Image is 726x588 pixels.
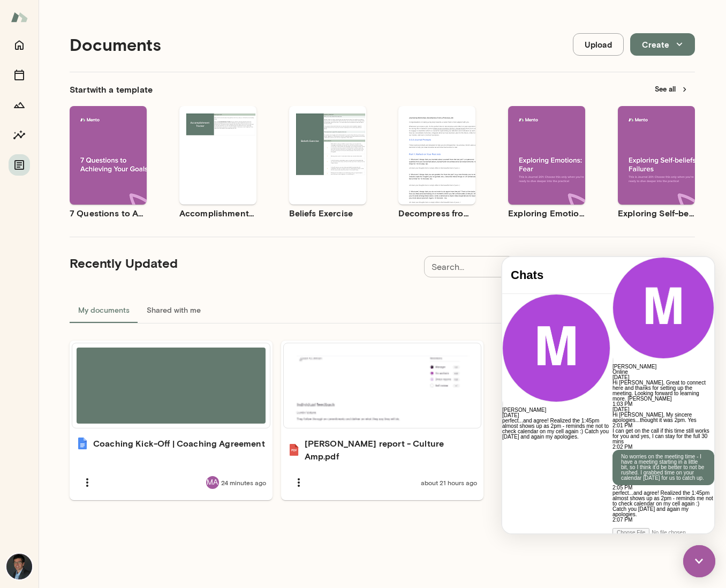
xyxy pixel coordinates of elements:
[110,171,212,187] p: I can get on the call if this time still works for you and yes, I can stay for the full 30 mins
[6,554,32,579] img: Brian Clerc
[93,437,265,450] h6: Coaching Kick-Off | Coaching Agreement
[110,228,130,233] span: 2:05 PM
[110,144,130,150] span: 1:03 PM
[421,478,477,487] span: about 21 hours ago
[110,149,127,155] span: [DATE]
[70,83,153,96] h6: Start with a template
[110,123,212,145] p: Hi [PERSON_NAME], Great to connect here and thanks for setting up the meeting. Looking forward to...
[110,155,212,166] p: Hi [PERSON_NAME], My sincere apologies...thought it was 2pm. Yes
[110,271,212,280] div: Attach video
[110,187,130,193] span: 2:02 PM
[9,124,30,146] button: Insights
[9,11,102,25] h4: Chats
[305,437,478,463] h6: [PERSON_NAME] report - Culture Amp.pdf
[618,207,695,220] h6: Exploring Self-beliefs: Failures
[70,207,147,220] h6: 7 Questions to Achieving Your Goals
[206,476,219,489] div: MA
[630,33,695,56] button: Create
[70,297,138,323] button: My documents
[221,478,266,487] span: 24 minutes ago
[9,94,30,116] button: Growth Plan
[110,233,212,260] p: perfect...and agree! Realized the 1:45pm almost shows up as 2pm - reminds me not to check calenda...
[70,254,178,272] h5: Recently Updated
[110,112,126,118] span: Online
[648,81,695,97] button: See all
[398,207,475,220] h6: Decompress from a Job
[76,437,89,450] img: Coaching Kick-Off | Coaching Agreement
[9,64,30,86] button: Sessions
[110,117,127,123] span: [DATE]
[288,443,300,456] img: Brian Clerc's report - Culture Amp.pdf
[110,165,130,171] span: 2:01 PM
[110,107,212,112] h6: [PERSON_NAME]
[179,207,256,220] h6: Accomplishment Tracker
[11,7,28,27] img: Mento
[9,34,30,56] button: Home
[119,197,203,224] p: No worries on the meeting time - I have a meeting starting in a little bit, so I think it'd be be...
[70,34,161,55] h4: Documents
[110,260,130,266] span: 2:07 PM
[9,154,30,176] button: Documents
[138,297,209,323] button: Shared with me
[573,33,624,56] button: Upload
[508,207,585,220] h6: Exploring Emotions: Fear
[70,297,695,323] div: documents tabs
[289,207,366,220] h6: Beliefs Exercise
